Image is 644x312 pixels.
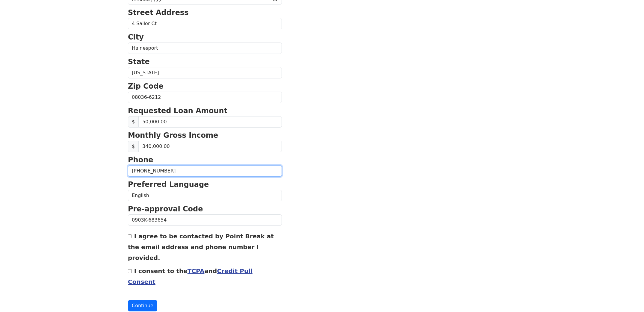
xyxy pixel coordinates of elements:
[128,214,282,226] input: Pre-approval Code
[128,156,153,164] strong: Phone
[128,267,253,285] label: I consent to the and
[128,33,144,41] strong: City
[128,130,282,141] p: Monthly Gross Income
[128,57,150,66] strong: State
[128,43,282,54] input: City
[188,267,205,275] a: TCPA
[128,8,189,17] strong: Street Address
[128,205,203,213] strong: Pre-approval Code
[128,18,282,29] input: Street Address
[128,107,227,115] strong: Requested Loan Amount
[128,141,139,152] span: $
[128,165,282,177] input: Phone
[128,180,209,189] strong: Preferred Language
[138,141,282,152] input: Monthly Gross Income
[128,92,282,103] input: Zip Code
[128,116,139,128] span: $
[128,82,164,90] strong: Zip Code
[138,116,282,128] input: Requested Loan Amount
[128,233,274,261] label: I agree to be contacted by Point Break at the email address and phone number I provided.
[128,300,157,311] button: Continue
